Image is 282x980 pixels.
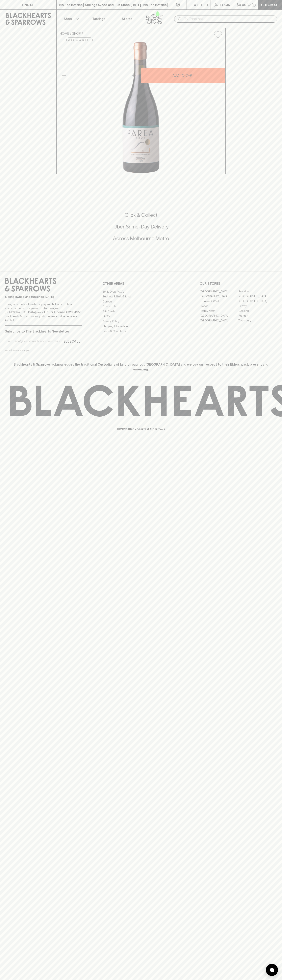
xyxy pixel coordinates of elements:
[5,295,82,299] p: Sibling owned and run since [DATE]
[5,235,277,242] h5: Across Melbourne Metro
[102,289,180,294] a: Bottle Drop FAQ's
[102,304,180,309] a: Contact Us
[238,313,277,318] a: Prahran
[60,32,69,35] a: HOME
[238,294,277,299] a: [GEOGRAPHIC_DATA]
[220,2,230,7] p: Login
[102,294,180,299] a: Business & Bulk Gifting
[102,309,180,314] a: Gift Cards
[72,32,81,35] a: SHOP
[200,313,238,318] a: [GEOGRAPHIC_DATA]
[141,68,225,83] button: ADD TO CART
[64,16,72,21] p: Shop
[200,309,238,313] a: Fitzroy North
[184,16,274,22] input: Try "Pinot noir"
[122,16,132,21] p: Stores
[92,16,105,21] p: Tastings
[237,2,246,7] p: $0.00
[5,348,82,352] p: We will never spam you
[102,329,180,334] a: Terms & Conditions
[102,299,180,304] a: Careers
[238,318,277,323] a: Thornbury
[113,10,141,28] a: Stores
[194,2,209,7] p: Wishlist
[22,2,34,7] p: FIND US
[200,304,238,309] a: Elwood
[200,281,277,286] p: OUR STORES
[5,212,277,218] h5: Click & Collect
[238,299,277,304] a: [GEOGRAPHIC_DATA]
[63,339,80,344] p: SUBSCRIBE
[8,362,274,372] p: Blackhearts & Sparrows acknowledges the traditional Custodians of land throughout [GEOGRAPHIC_DAT...
[200,318,238,323] a: [GEOGRAPHIC_DATA]
[238,309,277,313] a: Geelong
[5,196,277,263] div: Call to action block
[5,223,277,230] h5: Uber Same-Day Delivery
[85,10,113,28] a: Tastings
[57,10,85,28] button: Shop
[212,29,224,40] button: Add to wishlist
[253,4,255,6] p: 0
[200,294,238,299] a: [GEOGRAPHIC_DATA]
[200,289,238,294] a: [GEOGRAPHIC_DATA]
[102,281,180,286] p: OTHER AREAS
[8,338,62,345] input: e.g. jane@blackheartsandsparrows.com.au
[102,314,180,319] a: FAQ's
[44,311,81,314] strong: Liquor License #32064953
[102,319,180,324] a: Privacy Policy
[173,73,194,78] p: ADD TO CART
[238,289,277,294] a: Braddon
[62,337,82,346] button: SUBSCRIBE
[66,38,93,42] button: Add to wishlist
[5,302,82,322] p: It is against the law to sell or supply alcohol to, or to obtain alcohol on behalf of a person un...
[102,324,180,329] a: Shipping Information
[238,304,277,309] a: Fitzroy
[200,299,238,304] a: Brunswick West
[261,2,279,7] p: Checkout
[5,329,82,334] p: Subscribe to The Blackhearts Newsletter
[270,968,274,972] img: bubble-icon
[57,41,225,174] img: 41422.png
